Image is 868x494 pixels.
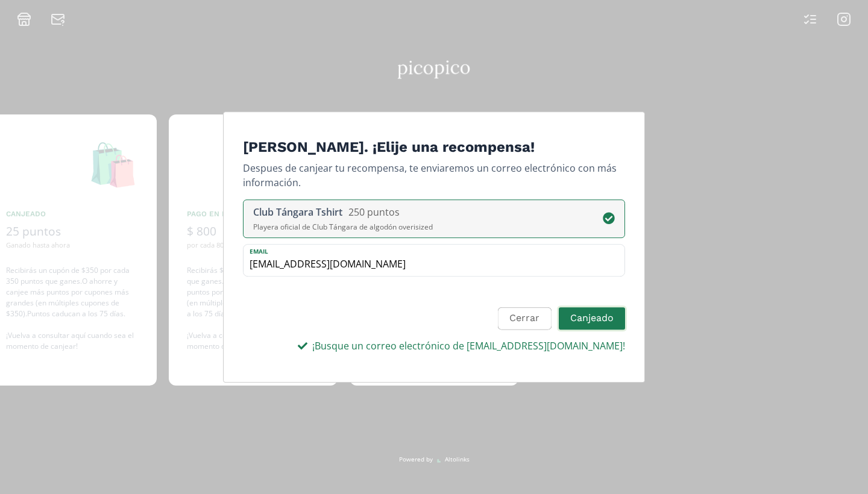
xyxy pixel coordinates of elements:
[298,339,625,353] div: ¡Busque un correo electrónico de [EMAIL_ADDRESS][DOMAIN_NAME]!
[348,205,400,219] div: 250 puntos
[223,111,645,383] div: Edit Program
[244,245,612,256] label: Email
[253,205,342,219] div: Club Tángara Tshirt
[557,305,627,331] button: Canjeado
[243,139,625,156] h4: [PERSON_NAME]. ¡Elije una recompensa!
[498,307,551,330] button: Cerrar
[253,222,433,233] div: Playera oficial de Club Tángara de algodón overisized
[243,161,625,190] p: Despues de canjear tu recompensa, te enviaremos un correo electrónico con más información.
